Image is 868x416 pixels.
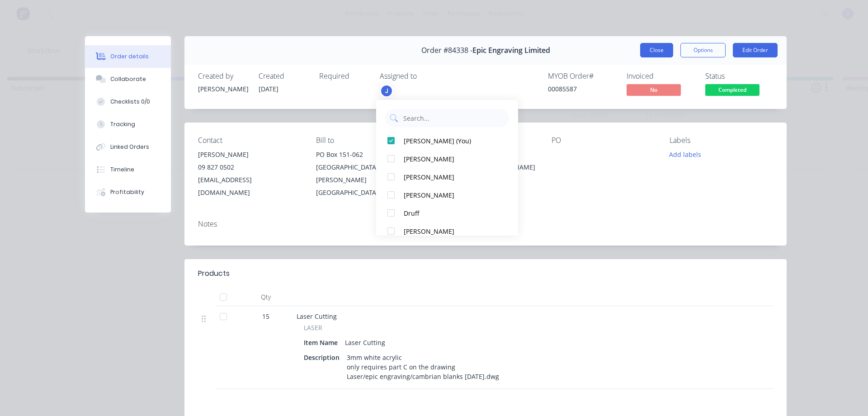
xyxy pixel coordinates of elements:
[404,208,499,218] div: Druff
[304,323,322,332] span: LASER
[376,168,518,186] button: [PERSON_NAME]
[376,204,518,222] button: Druff
[376,186,518,204] button: [PERSON_NAME]
[404,190,499,200] div: [PERSON_NAME]
[316,136,420,145] div: Bill to
[297,312,337,321] span: Laser Cutting
[110,52,149,61] div: Order details
[670,136,773,145] div: Labels
[627,72,694,80] div: Invoiced
[198,136,302,145] div: Contact
[733,43,778,57] button: Edit Order
[552,136,655,145] div: PO
[421,46,472,55] span: Order #84338 -
[640,43,673,57] button: Close
[316,148,420,186] div: PO Box 151-062 [GEOGRAPHIC_DATA][PERSON_NAME]
[705,84,759,98] button: Completed
[85,68,171,90] button: Collaborate
[198,268,230,279] div: Products
[380,72,470,80] div: Assigned to
[110,143,149,151] div: Linked Orders
[110,120,135,128] div: Tracking
[262,312,269,321] span: 15
[402,109,505,127] input: Search...
[548,84,616,94] div: 00085587
[110,188,144,196] div: Profitability
[304,336,341,349] div: Item Name
[198,148,302,161] div: [PERSON_NAME]
[316,186,420,199] div: [GEOGRAPHIC_DATA]
[316,148,420,199] div: PO Box 151-062 [GEOGRAPHIC_DATA][PERSON_NAME][GEOGRAPHIC_DATA]
[343,351,503,383] div: 3mm white acrylic only requires part C on the drawing Laser/epic engraving/cambrian blanks [DATE]...
[85,181,171,203] button: Profitability
[705,84,759,95] span: Completed
[472,46,550,55] span: Epic Engraving Limited
[627,84,681,95] span: No
[404,136,499,146] div: [PERSON_NAME] (You)
[198,84,248,94] div: [PERSON_NAME]
[548,72,616,80] div: MYOB Order #
[85,45,171,68] button: Order details
[198,148,302,199] div: [PERSON_NAME]09 827 0502[EMAIL_ADDRESS][DOMAIN_NAME]
[376,150,518,168] button: [PERSON_NAME]
[259,85,278,93] span: [DATE]
[705,72,773,80] div: Status
[198,220,773,228] div: Notes
[380,84,393,98] button: J
[85,136,171,158] button: Linked Orders
[110,75,146,83] div: Collaborate
[239,288,293,306] div: Qty
[404,172,499,182] div: [PERSON_NAME]
[341,336,389,349] div: Laser Cutting
[85,158,171,181] button: Timeline
[198,174,302,199] div: [EMAIL_ADDRESS][DOMAIN_NAME]
[376,132,518,150] button: [PERSON_NAME] (You)
[404,154,499,164] div: [PERSON_NAME]
[198,161,302,174] div: 09 827 0502
[110,98,150,106] div: Checklists 0/0
[665,148,706,161] button: Add labels
[110,165,134,174] div: Timeline
[680,43,726,57] button: Options
[404,227,499,236] div: [PERSON_NAME]
[304,351,343,364] div: Description
[85,113,171,136] button: Tracking
[376,222,518,240] button: [PERSON_NAME]
[259,72,308,80] div: Created
[85,90,171,113] button: Checklists 0/0
[319,72,369,80] div: Required
[198,72,248,80] div: Created by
